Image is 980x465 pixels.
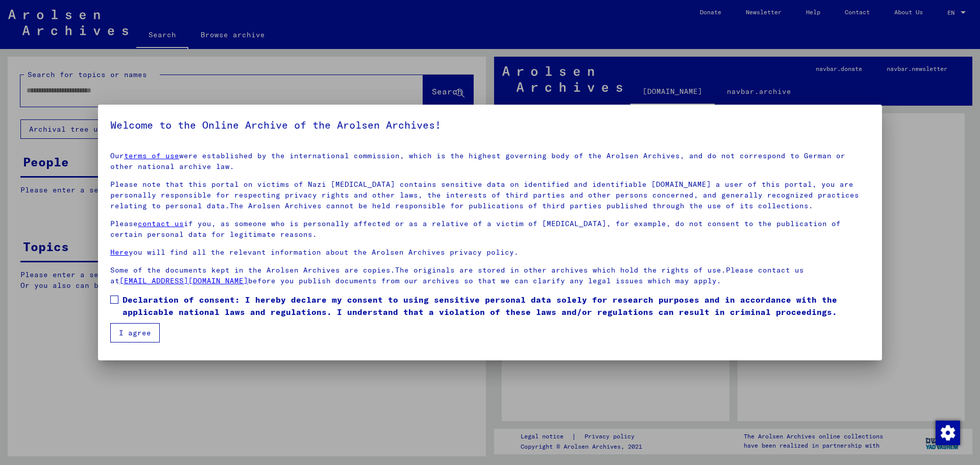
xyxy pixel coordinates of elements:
a: terms of use [124,151,179,160]
a: contact us [138,219,184,228]
h5: Welcome to the Online Archive of the Arolsen Archives! [110,117,870,133]
a: [EMAIL_ADDRESS][DOMAIN_NAME] [119,276,248,285]
p: Our were established by the international commission, which is the highest governing body of the ... [110,151,870,172]
p: you will find all the relevant information about the Arolsen Archives privacy policy. [110,247,870,258]
a: Here [110,248,129,257]
img: Change consent [936,421,960,445]
span: Declaration of consent: I hereby declare my consent to using sensitive personal data solely for r... [122,293,870,318]
button: I agree [110,323,160,342]
p: Some of the documents kept in the Arolsen Archives are copies.The originals are stored in other a... [110,265,870,286]
p: Please note that this portal on victims of Nazi [MEDICAL_DATA] contains sensitive data on identif... [110,179,870,211]
div: Change consent [935,420,960,445]
p: Please if you, as someone who is personally affected or as a relative of a victim of [MEDICAL_DAT... [110,218,870,240]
